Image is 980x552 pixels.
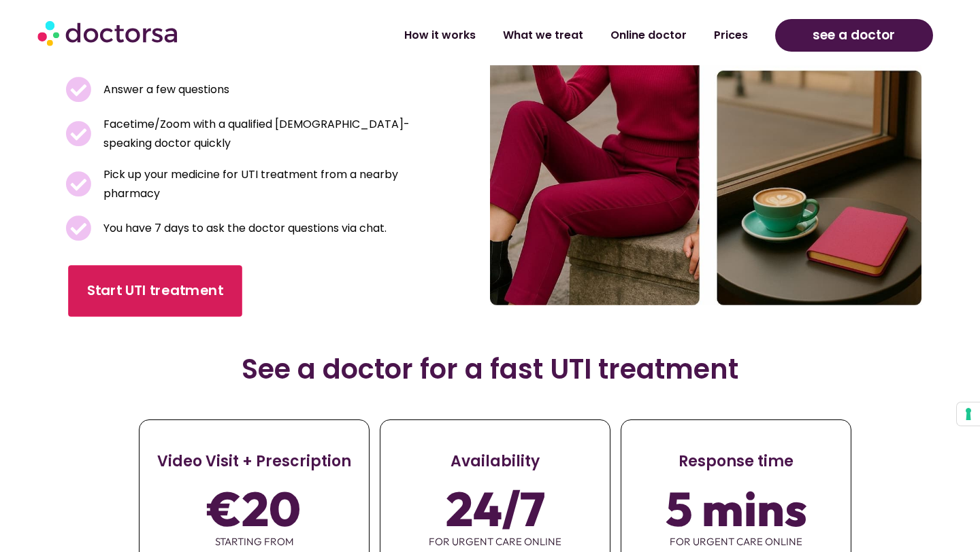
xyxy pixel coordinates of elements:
span: 24/7 [445,489,544,528]
h2: See a doctor for a fast UTI treatment [129,353,852,385]
nav: Menu [259,20,761,51]
a: Online doctor [597,20,700,51]
h3: Response time [621,451,851,472]
h3: Availability [380,451,610,472]
span: see a doctor [813,24,895,46]
span: €20 [208,489,301,528]
span: Answer a few questions [100,80,229,99]
button: Your consent preferences for tracking technologies [957,402,980,426]
span: Start UTI treatment [87,281,223,300]
a: What we treat [489,20,597,51]
span: 5 mins [666,489,807,528]
a: How it works [391,20,489,51]
a: see a doctor [775,19,933,52]
a: Prices [700,20,762,51]
span: Pick up your medicine for UTI treatment from a nearby pharmacy [100,165,419,203]
h3: Video Visit + Prescription [140,451,369,472]
span: You have 7 days to ask the doctor questions via chat. [100,219,387,238]
span: Facetime/Zoom with a qualified [DEMOGRAPHIC_DATA]-speaking doctor quickly [100,115,419,153]
a: Start UTI treatment [69,265,243,317]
